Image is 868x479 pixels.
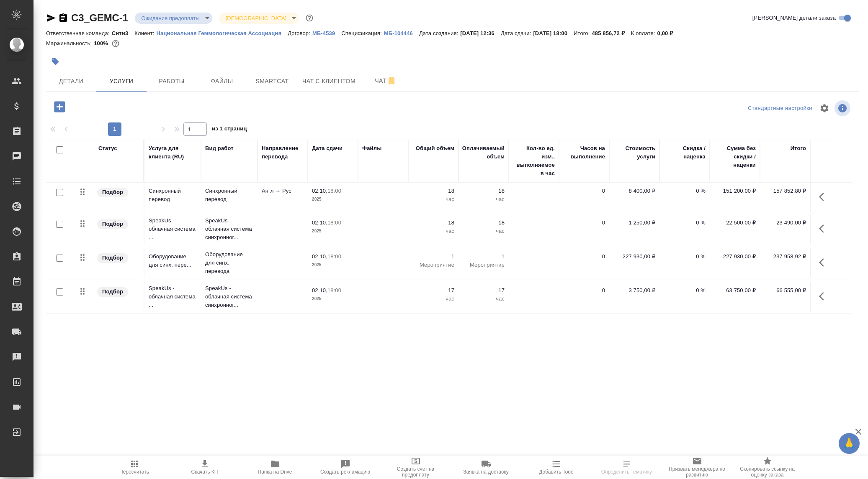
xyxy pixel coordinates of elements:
p: 0 % [664,286,706,295]
div: Статус [98,144,117,153]
p: 1 250,00 ₽ [613,219,655,227]
span: Smartcat [252,76,292,87]
p: 18 [463,187,505,195]
span: Детали [51,76,91,87]
div: Ожидание предоплаты [135,13,212,24]
button: Показать кнопки [814,252,834,273]
div: Ожидание предоплаты [219,13,299,24]
svg: Отписаться [386,76,397,86]
p: 02.10, [312,287,327,293]
p: Национальная Геммологическая Ассоциация [157,30,288,36]
p: 1 [412,252,454,261]
p: 1 [463,252,505,261]
p: час [463,195,505,204]
p: [DATE] 12:36 [460,30,501,36]
p: час [463,295,505,303]
p: Мероприятие [412,261,454,269]
td: 0 [559,282,609,311]
p: Итого: [574,30,592,36]
p: Дата сдачи: [501,30,533,36]
p: Англ → Рус [262,187,304,195]
span: Услуги [101,76,142,87]
p: час [463,227,505,235]
a: МБ-104446 [384,29,419,36]
p: 66 555,00 ₽ [764,286,806,295]
p: 23 490,00 ₽ [764,219,806,227]
div: Итого [791,144,806,153]
p: Синхронный перевод [205,187,253,204]
p: Подбор [102,288,123,296]
p: 18:00 [327,219,341,226]
span: 🙏 [842,435,856,452]
p: Договор: [288,30,312,36]
span: Настроить таблицу [814,98,835,118]
p: SpeakUs - облачная система синхронног... [205,284,253,309]
p: 100% [94,40,110,46]
div: Направление перевода [262,144,304,161]
p: 8 400,00 ₽ [613,187,655,195]
button: Показать кнопки [814,219,834,239]
div: Оплачиваемый объем [462,144,505,161]
p: час [412,295,454,303]
button: Доп статусы указывают на важность/срочность заказа [304,13,315,23]
span: [PERSON_NAME] детали заказа [752,14,836,22]
a: C3_GEMC-1 [71,12,128,23]
div: split button [746,102,814,115]
p: 22 500,00 ₽ [714,219,756,227]
td: 0 [559,248,609,278]
p: 17 [412,286,454,295]
p: 18 [412,187,454,195]
p: Оборудование для синх. пере... [149,252,197,269]
span: из 1 страниц [212,124,247,136]
p: Мероприятие [463,261,505,269]
p: Синхронный перевод [149,187,197,204]
button: 🙏 [839,433,860,454]
td: 0 [559,183,609,212]
p: 17 [463,286,505,295]
p: 485 856,72 ₽ [592,30,631,36]
p: Ответственная команда: [46,30,112,36]
div: Вид работ [205,144,234,153]
p: 237 958,92 ₽ [764,252,806,261]
p: 18 [412,219,454,227]
button: Показать кнопки [814,286,834,306]
p: Клиент: [134,30,156,36]
p: 151 200,00 ₽ [714,187,756,195]
button: Скопировать ссылку [58,13,68,23]
button: Добавить услугу [48,98,71,115]
p: 18 [463,219,505,227]
p: Оборудование для синх. перевода [205,250,253,275]
p: К оплате: [631,30,657,36]
button: 0.00 RUB; [110,38,121,49]
button: Скопировать ссылку для ЯМессенджера [46,13,56,23]
p: 227 930,00 ₽ [613,252,655,261]
div: Кол-во ед. изм., выполняемое в час [513,144,555,178]
div: Услуга для клиента (RU) [149,144,197,161]
a: Национальная Геммологическая Ассоциация [157,29,288,36]
div: Файлы [362,144,381,153]
span: Чат [366,76,406,86]
button: Ожидание предоплаты [139,15,202,22]
p: 2025 [312,295,354,303]
a: МБ-4539 [312,29,341,36]
div: Часов на выполнение [563,144,605,161]
p: Маржинальность: [46,40,94,46]
span: Чат с клиентом [302,76,355,87]
p: SpeakUs - облачная система синхронног... [205,217,253,242]
div: Дата сдачи [312,144,343,153]
div: Общий объем [416,144,454,153]
p: 2025 [312,261,354,269]
p: Сити3 [112,30,135,36]
div: Сумма без скидки / наценки [714,144,756,169]
p: МБ-104446 [384,30,419,36]
p: 0 % [664,252,706,261]
p: SpeakUs - облачная система ... [149,217,197,242]
p: час [412,227,454,235]
p: Дата создания: [419,30,460,36]
p: Подбор [102,188,123,196]
p: 0,00 ₽ [657,30,680,36]
div: Стоимость услуги [613,144,655,161]
p: 18:00 [327,253,341,260]
p: 3 750,00 ₽ [613,286,655,295]
button: Показать кнопки [814,187,834,207]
